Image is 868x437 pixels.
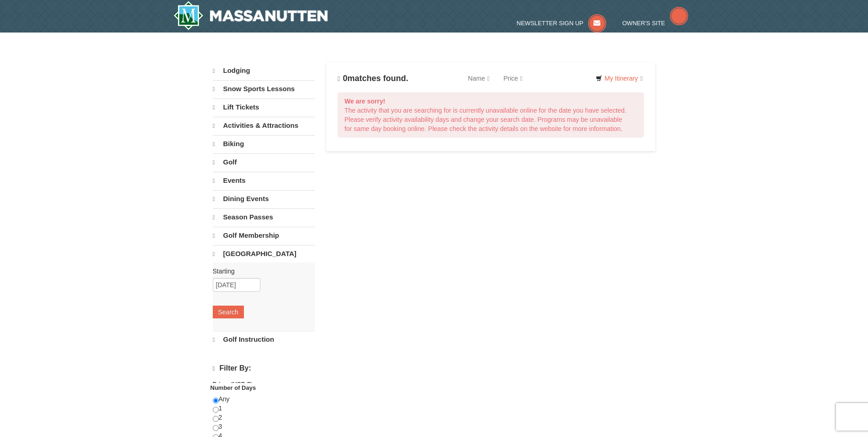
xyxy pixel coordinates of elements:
strong: We are sorry! [345,98,385,105]
a: Lift Tickets [213,98,315,116]
a: Biking [213,135,315,153]
a: Price [496,69,529,87]
a: Lodging [213,62,315,79]
a: Snow Sports Lessons [213,80,315,98]
a: Golf Membership [213,227,315,244]
img: Massanutten Resort Logo [173,1,328,30]
strong: Price: (USD $) [213,381,253,388]
a: Golf [213,153,315,171]
a: Activities & Attractions [213,117,315,134]
a: Owner's Site [622,20,688,27]
a: [GEOGRAPHIC_DATA] [213,245,315,262]
a: My Itinerary [590,71,648,85]
a: Newsletter Sign Up [517,20,606,27]
a: Golf Instruction [213,331,315,348]
button: Search [213,306,244,318]
a: Season Passes [213,208,315,226]
strong: Number of Days [210,384,256,391]
span: Owner's Site [622,20,665,27]
a: Dining Events [213,190,315,208]
h4: Filter By: [213,364,315,373]
label: Starting [213,267,308,276]
a: Events [213,172,315,189]
a: Name [461,69,496,87]
a: Massanutten Resort [173,1,328,30]
div: The activity that you are searching for is currently unavailable online for the date you have sel... [338,93,644,137]
span: Newsletter Sign Up [517,20,583,27]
